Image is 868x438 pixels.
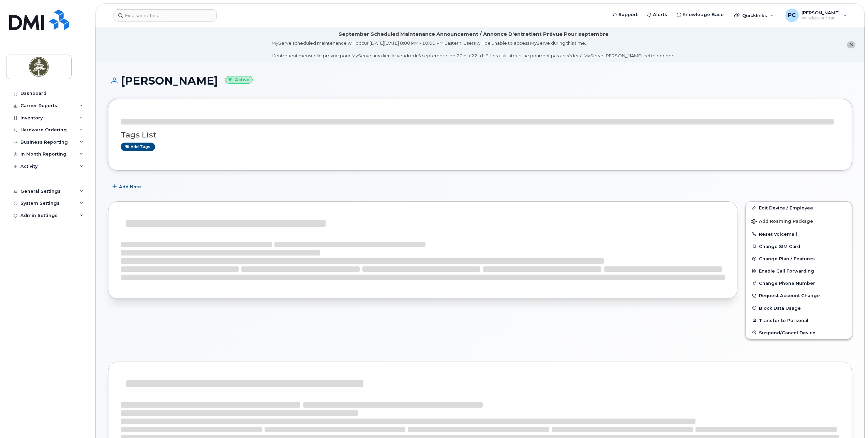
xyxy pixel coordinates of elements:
[746,202,852,214] a: Edit Device / Employee
[119,184,141,190] span: Add Note
[225,76,253,84] small: Active
[759,268,814,274] span: Enable Call Forwarding
[746,314,852,326] button: Transfer to Personal
[121,131,839,139] h3: Tags List
[847,41,855,48] button: close notification
[746,302,852,314] button: Block Data Usage
[108,75,852,87] h1: [PERSON_NAME]
[746,265,852,277] button: Enable Call Forwarding
[746,228,852,240] button: Reset Voicemail
[746,289,852,302] button: Request Account Change
[759,256,815,261] span: Change Plan / Features
[746,252,852,265] button: Change Plan / Features
[108,181,147,193] button: Add Note
[746,277,852,289] button: Change Phone Number
[746,214,852,228] button: Add Roaming Package
[746,240,852,252] button: Change SIM Card
[751,219,813,225] span: Add Roaming Package
[121,143,155,151] a: Add tags
[759,330,815,335] span: Suspend/Cancel Device
[339,31,609,38] div: September Scheduled Maintenance Announcement / Annonce D'entretient Prévue Pour septembre
[272,40,676,59] div: MyServe scheduled maintenance will occur [DATE][DATE] 8:00 PM - 10:00 PM Eastern. Users will be u...
[746,326,852,339] button: Suspend/Cancel Device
